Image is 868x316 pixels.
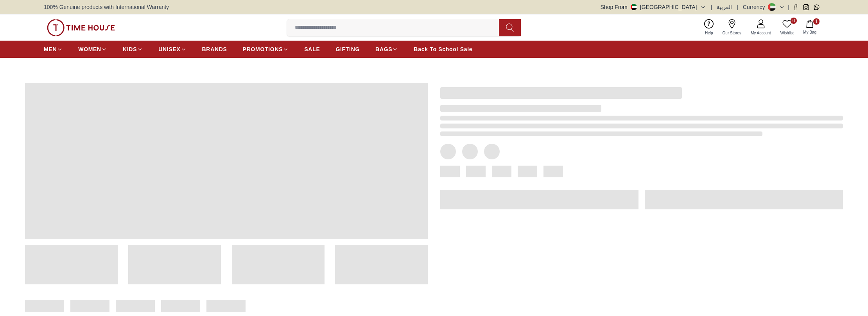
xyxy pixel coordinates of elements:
[202,42,227,56] a: BRANDS
[791,18,797,24] span: 0
[803,4,809,10] a: Instagram
[243,45,283,53] span: PROMOTIONS
[743,3,768,11] div: Currency
[78,45,101,53] span: WOMEN
[123,42,143,56] a: KIDS
[414,45,472,53] span: Back To School Sale
[793,4,798,10] a: Facebook
[788,3,789,11] span: |
[777,30,797,36] span: Wishlist
[718,18,746,37] a: Our Stores
[335,42,360,56] a: GIFTING
[202,45,227,53] span: BRANDS
[243,42,289,56] a: PROMOTIONS
[44,45,57,53] span: MEN
[158,42,186,56] a: UNISEX
[776,18,798,37] a: 0Wishlist
[304,42,320,56] a: SALE
[44,42,63,56] a: MEN
[47,19,115,36] img: ...
[335,45,360,53] span: GIFTING
[631,4,637,10] img: United Arab Emirates
[748,30,774,36] span: My Account
[800,29,820,35] span: My Bag
[601,3,706,11] button: Shop From[GEOGRAPHIC_DATA]
[414,42,472,56] a: Back To School Sale
[702,30,716,36] span: Help
[304,45,320,53] span: SALE
[813,18,820,25] span: 1
[375,45,392,53] span: BAGS
[798,18,821,37] button: 1My Bag
[700,18,718,37] a: Help
[717,3,732,11] button: العربية
[375,42,398,56] a: BAGS
[711,3,712,11] span: |
[719,30,744,36] span: Our Stores
[158,45,180,53] span: UNISEX
[737,3,738,11] span: |
[123,45,137,53] span: KIDS
[814,4,820,10] a: Whatsapp
[44,3,169,11] span: 100% Genuine products with International Warranty
[78,42,107,56] a: WOMEN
